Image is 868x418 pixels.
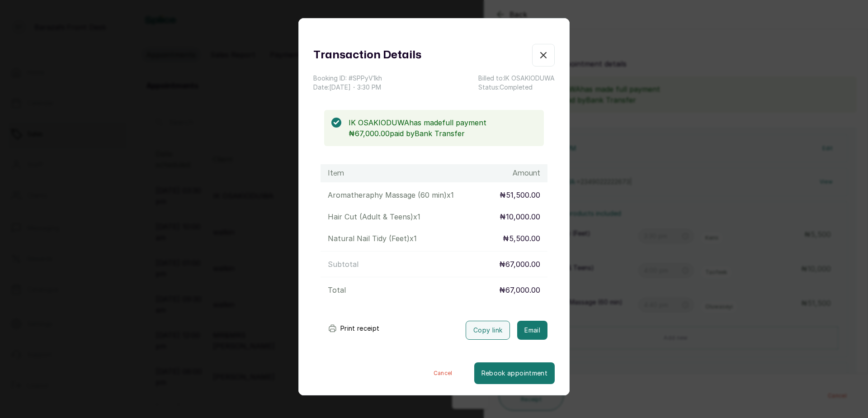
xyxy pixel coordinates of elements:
p: Natural Nail Tidy (Feet) x 1 [328,233,417,244]
button: Cancel [412,362,474,384]
p: ₦5,500.00 [503,233,540,244]
h1: Item [328,168,344,179]
button: Print receipt [321,319,387,337]
button: Email [517,321,547,340]
p: Subtotal [328,259,359,270]
p: Billed to: IK OSAKIODUWA [478,74,555,83]
p: ₦10,000.00 [500,211,540,222]
p: IK OSAKIODUWA has made full payment [349,117,537,128]
button: Copy link [466,321,510,340]
p: Total [328,285,346,295]
button: Rebook appointment [474,362,555,384]
p: Booking ID: # SPPyV1kh [313,74,382,83]
p: Status: Completed [478,83,555,92]
p: ₦67,000.00 [499,285,540,295]
p: Aromatheraphy Massage (60 min) x 1 [328,190,454,200]
p: Date: [DATE] ・ 3:30 PM [313,83,382,92]
p: ₦67,000.00 paid by Bank Transfer [349,128,537,139]
p: ₦67,000.00 [499,259,540,270]
p: Hair Cut (Adult & Teens) x 1 [328,211,420,222]
h1: Transaction Details [313,47,421,63]
p: ₦51,500.00 [500,190,540,200]
h1: Amount [513,168,540,179]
